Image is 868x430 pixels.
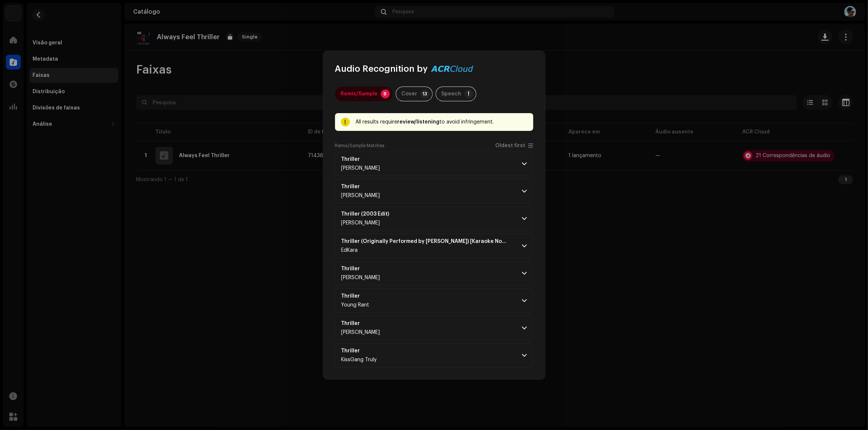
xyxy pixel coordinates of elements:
div: Speech [442,87,462,101]
strong: Thriller [341,348,360,354]
p-badge: 13 [421,89,430,98]
span: Thriller (Originally Performed by Michael Jackson) [Karaoke No Guide Melody Version] [341,238,516,244]
div: Remix/Sample [341,87,378,101]
span: Thriller (2003 Edit) [341,211,398,217]
strong: Thriller [341,321,360,326]
p-accordion-header: Thriller[PERSON_NAME] [335,261,533,285]
span: Thriller [341,293,369,299]
strong: Thriller [341,184,360,190]
span: EdKara [341,248,358,253]
span: Kyle Xian [341,275,380,280]
p-accordion-header: Thriller[PERSON_NAME] [335,316,533,340]
p-accordion-header: Thriller[PERSON_NAME] [335,152,533,176]
p-accordion-header: ThrillerYoung Rant [335,288,533,313]
p-accordion-header: Thriller (Originally Performed by [PERSON_NAME]) [Karaoke No Guide Melody Version]EdKara [335,234,533,258]
p-badge: 8 [381,89,390,98]
p-accordion-header: Thriller[PERSON_NAME] [335,179,533,203]
span: Thriller [341,156,380,162]
strong: Thriller (2003 Edit) [341,211,389,217]
p-accordion-header: Thriller (2003 Edit)[PERSON_NAME] [335,206,533,231]
div: All results require to avoid infringement. [356,118,527,126]
span: Audio Recognition by [335,63,428,75]
span: Thriller [341,321,380,326]
p-accordion-header: ThrillerKissGang Truly [335,343,533,368]
strong: Thriller [341,293,360,299]
span: Michael Jackson [341,193,380,198]
div: Cover [402,87,418,101]
span: Thriller [341,348,377,354]
strong: review/listening [398,119,440,125]
p-togglebutton: Oldest first [496,143,533,149]
span: Michael Jackson [341,220,380,226]
span: Oldest first [496,143,526,149]
span: Michael Jackson [341,330,380,335]
strong: Thriller [341,156,360,162]
strong: Thriller (Originally Performed by [PERSON_NAME]) [Karaoke No Guide Melody Version] [341,238,507,244]
span: Thriller [341,184,380,190]
label: Remix/Sample Matches [335,143,385,149]
p-badge: ! [465,89,473,98]
span: KissGang Truly [341,357,377,362]
span: Thriller [341,266,380,272]
span: Michael Jackson [341,166,380,171]
span: Young Rant [341,302,369,308]
strong: Thriller [341,266,360,272]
